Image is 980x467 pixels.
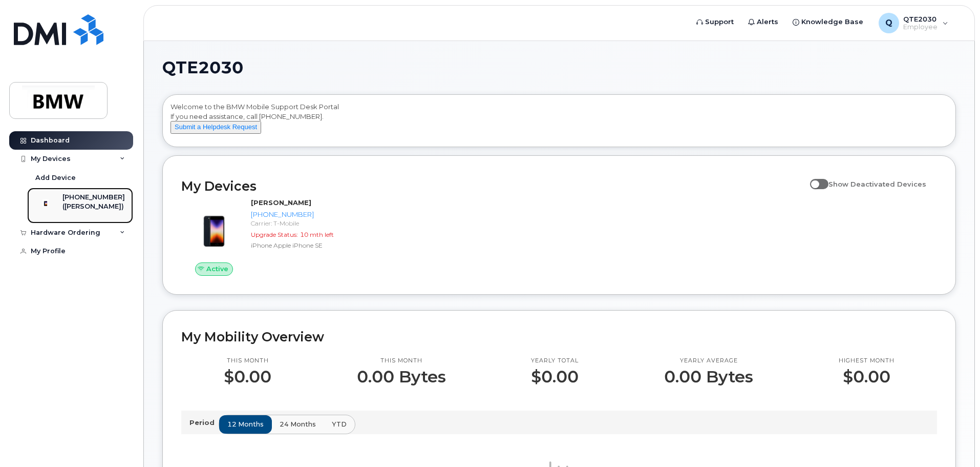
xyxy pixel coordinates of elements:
[664,357,753,365] p: Yearly average
[171,123,261,131] a: Submit a Helpdesk Request
[935,422,972,459] iframe: Messenger Launcher
[181,329,937,344] h2: My Mobility Overview
[280,419,316,429] span: 24 months
[357,368,446,386] p: 0.00 Bytes
[162,60,243,75] span: QTE2030
[251,210,357,219] div: [PHONE_NUMBER]
[224,368,271,386] p: $0.00
[251,219,357,228] div: Carrier: T-Mobile
[839,368,894,386] p: $0.00
[171,121,261,134] button: Submit a Helpdesk Request
[189,203,239,252] img: image20231002-3703462-10zne2t.jpeg
[332,419,347,429] span: YTD
[251,198,311,207] strong: [PERSON_NAME]
[828,180,926,188] span: Show Deactivated Devices
[206,264,228,274] span: Active
[810,174,818,182] input: Show Deactivated Devices
[189,418,219,428] p: Period
[181,198,361,276] a: Active[PERSON_NAME][PHONE_NUMBER]Carrier: T-MobileUpgrade Status:10 mth leftiPhone Apple iPhone SE
[171,102,948,143] div: Welcome to the BMW Mobile Support Desk Portal If you need assistance, call [PHONE_NUMBER].
[224,357,271,365] p: This month
[181,178,805,194] h2: My Devices
[531,357,579,365] p: Yearly total
[251,241,357,250] div: iPhone Apple iPhone SE
[357,357,446,365] p: This month
[664,368,753,386] p: 0.00 Bytes
[839,357,894,365] p: Highest month
[531,368,579,386] p: $0.00
[251,231,298,238] span: Upgrade Status:
[300,231,334,238] span: 10 mth left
